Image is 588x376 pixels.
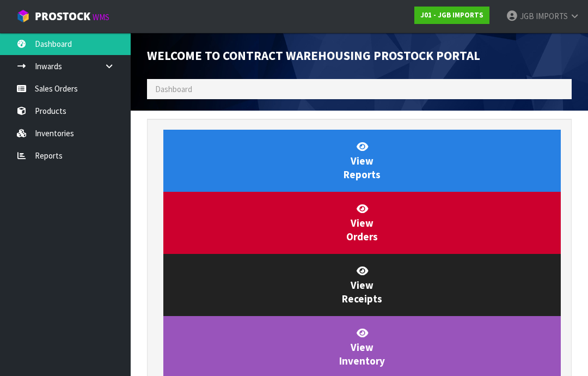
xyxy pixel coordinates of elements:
[93,12,109,22] small: WMS
[147,48,480,63] span: Welcome to Contract Warehousing ProStock Portal
[339,326,385,367] span: View Inventory
[342,264,382,305] span: View Receipts
[520,11,534,21] span: JGB
[163,130,561,192] a: ViewReports
[16,9,30,23] img: cube-alt.png
[163,192,561,254] a: ViewOrders
[536,11,568,21] span: IMPORTS
[346,202,378,243] span: View Orders
[344,140,381,181] span: View Reports
[35,9,90,23] span: ProStock
[420,10,483,20] strong: J01 - JGB IMPORTS
[155,84,192,94] span: Dashboard
[163,254,561,316] a: ViewReceipts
